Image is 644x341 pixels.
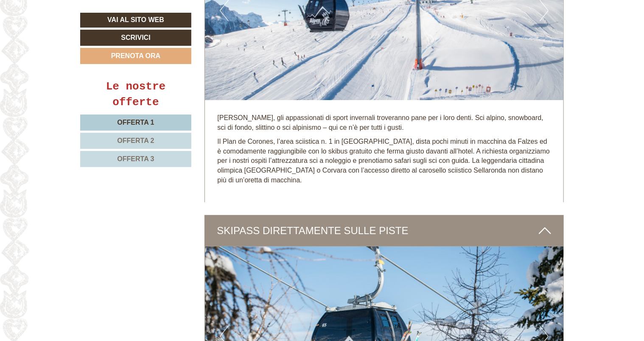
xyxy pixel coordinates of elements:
[117,119,154,126] span: Offerta 1
[80,13,191,28] a: Vai al sito web
[218,137,551,185] p: Il Plan de Corones, l’area sciistica n. 1 in [GEOGRAPHIC_DATA], dista pochi minuti in macchina da...
[80,48,191,64] a: Prenota ora
[80,30,191,46] a: Scrivici
[117,137,154,144] span: Offerta 2
[218,113,551,133] p: [PERSON_NAME], gli appassionati di sport invernali troveranno pane per i loro denti. Sci alpino, ...
[117,155,154,162] span: Offerta 3
[80,79,191,110] div: Le nostre offerte
[204,215,564,246] div: SKIPASS DIRETTAMENTE SULLE PISTE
